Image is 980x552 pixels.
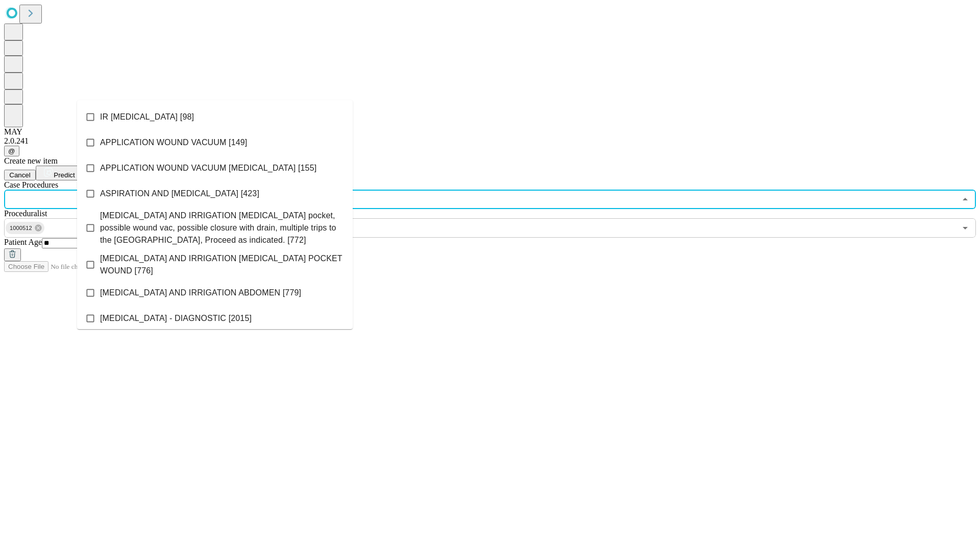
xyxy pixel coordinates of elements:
button: Cancel [4,170,36,180]
span: Patient Age [4,238,42,246]
button: Close [958,192,972,206]
span: [MEDICAL_DATA] - DIAGNOSTIC [2015] [100,312,252,325]
span: Predict [54,171,75,179]
button: Open [958,221,972,235]
span: APPLICATION WOUND VACUUM [149] [100,136,247,149]
span: Create new item [4,156,58,165]
span: IR [MEDICAL_DATA] [98] [100,111,194,123]
span: APPLICATION WOUND VACUUM [MEDICAL_DATA] [155] [100,162,316,174]
span: Scheduled Procedure [4,180,58,189]
div: 1000512 [6,222,44,234]
span: Cancel [9,171,31,179]
span: Proceduralist [4,209,47,218]
span: [MEDICAL_DATA] AND IRRIGATION ABDOMEN [779] [100,287,301,299]
span: ASPIRATION AND [MEDICAL_DATA] [423] [100,188,259,200]
button: Predict [36,166,83,180]
span: [MEDICAL_DATA] AND IRRIGATION [MEDICAL_DATA] POCKET WOUND [776] [100,252,345,277]
span: @ [8,147,15,155]
span: 1000512 [6,222,36,234]
div: MAY [4,127,976,136]
span: [MEDICAL_DATA] AND IRRIGATION [MEDICAL_DATA] pocket, possible wound vac, possible closure with dr... [100,210,345,246]
button: @ [4,146,19,156]
div: 2.0.241 [4,136,976,146]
